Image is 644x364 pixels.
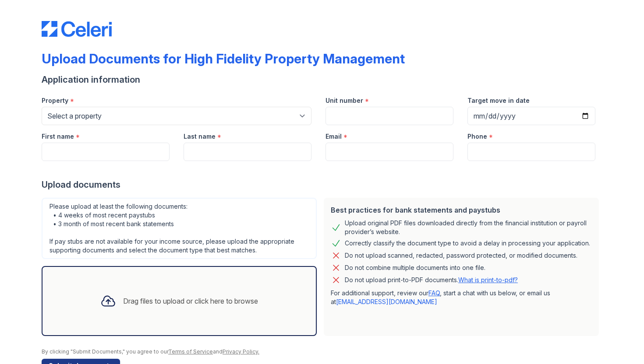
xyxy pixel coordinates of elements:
div: Application information [42,73,602,86]
img: CE_Logo_Blue-a8612792a0a2168367f1c8372b55b34899dd931a85d93a1a3d3e32e68fde9ad4.png [42,21,112,37]
label: Target move in date [467,96,530,105]
div: Correctly classify the document type to avoid a delay in processing your application. [345,238,590,248]
div: Do not upload scanned, redacted, password protected, or modified documents. [345,250,577,261]
p: Do not upload print-to-PDF documents. [345,276,518,284]
label: Phone [467,132,487,141]
label: Unit number [326,96,363,105]
p: For additional support, review our , start a chat with us below, or email us at [331,289,592,306]
a: [EMAIL_ADDRESS][DOMAIN_NAME] [336,298,437,305]
div: Upload documents [42,178,602,191]
div: Drag files to upload or click here to browse [123,296,258,306]
div: Best practices for bank statements and paystubs [331,205,592,215]
div: Do not combine multiple documents into one file. [345,262,485,273]
div: Upload original PDF files downloaded directly from the financial institution or payroll provider’... [345,219,592,236]
label: Last name [184,132,216,141]
a: FAQ [428,289,440,297]
a: Privacy Policy. [223,348,259,355]
a: What is print-to-pdf? [458,276,518,283]
label: Property [42,96,68,105]
div: By clicking "Submit Documents," you agree to our and [42,348,602,355]
a: Terms of Service [168,348,213,355]
label: Email [326,132,342,141]
div: Please upload at least the following documents: • 4 weeks of most recent paystubs • 3 month of mo... [42,198,317,259]
label: First name [42,132,74,141]
div: Upload Documents for High Fidelity Property Management [42,51,405,66]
